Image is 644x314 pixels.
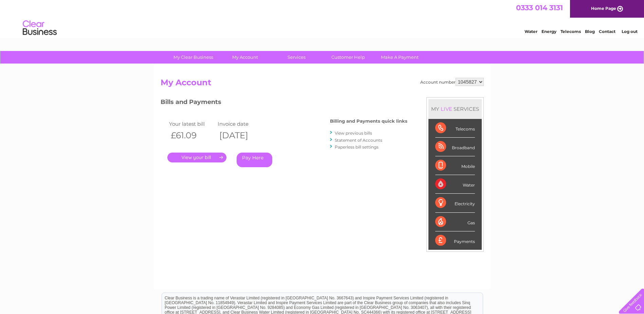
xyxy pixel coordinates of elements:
[269,51,325,64] a: Services
[428,99,482,119] div: MY SERVICES
[585,29,595,34] a: Blog
[216,119,265,128] td: Invoice date
[435,194,475,212] div: Electricity
[335,130,372,136] a: View previous bills
[435,119,475,138] div: Telecoms
[22,18,57,38] img: logo.png
[435,138,475,156] div: Broadband
[435,175,475,194] div: Water
[217,51,273,64] a: My Account
[161,78,484,91] h2: My Account
[420,78,484,86] div: Account number
[335,138,382,143] a: Statement of Accounts
[439,106,454,112] div: LIVE
[167,128,216,142] th: £61.09
[335,144,379,150] a: Paperless bill settings
[237,153,272,167] a: Pay Here
[516,3,563,12] a: 0333 014 3131
[599,29,615,34] a: Contact
[435,231,475,250] div: Payments
[525,29,537,34] a: Water
[330,119,407,124] h4: Billing and Payments quick links
[560,29,581,34] a: Telecoms
[167,119,216,128] td: Your latest bill
[167,153,226,162] a: .
[161,97,407,109] h3: Bills and Payments
[216,128,265,142] th: [DATE]
[320,51,376,64] a: Customer Help
[435,213,475,231] div: Gas
[541,29,556,34] a: Energy
[162,4,483,33] div: Clear Business is a trading name of Verastar Limited (registered in [GEOGRAPHIC_DATA] No. 3667643...
[372,51,428,64] a: Make A Payment
[165,51,221,64] a: My Clear Business
[622,29,638,34] a: Log out
[435,156,475,175] div: Mobile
